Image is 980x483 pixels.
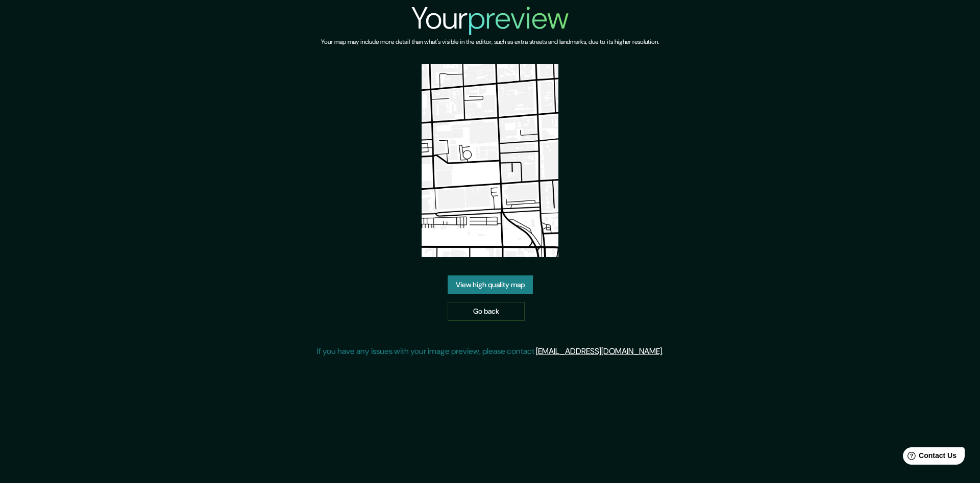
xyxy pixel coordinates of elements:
[448,275,533,294] a: View high quality map
[422,64,558,257] img: created-map-preview
[536,346,662,357] a: [EMAIL_ADDRESS][DOMAIN_NAME]
[889,443,969,472] iframe: Help widget launcher
[448,302,525,321] a: Go back
[321,37,659,47] h6: Your map may include more detail than what's visible in the editor, such as extra streets and lan...
[317,345,664,358] p: If you have any issues with your image preview, please contact .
